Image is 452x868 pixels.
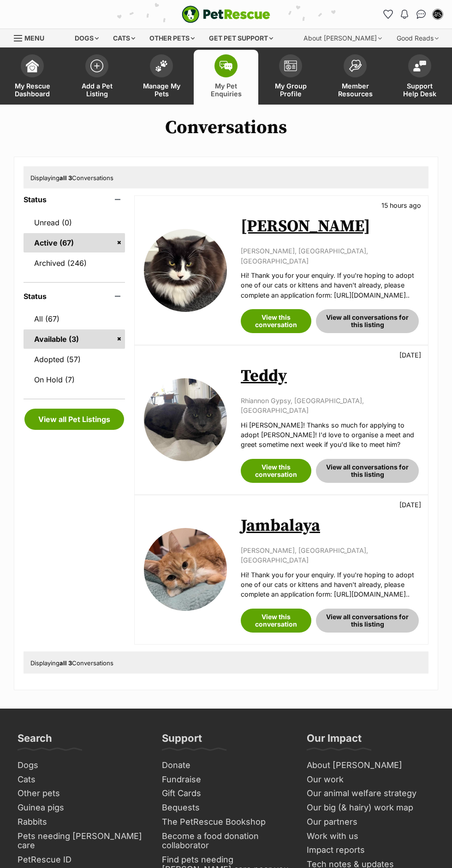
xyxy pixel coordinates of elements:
[14,853,149,867] a: PetRescue ID
[241,309,311,333] a: View this conversation
[416,10,426,19] img: chat-41dd97257d64d25036548639549fe6c8038ab92f7586957e7f3b1b290dea8141.svg
[270,82,311,98] span: My Group Profile
[241,516,320,536] a: Jambalaya
[241,420,419,450] p: Hi [PERSON_NAME]! Thanks so much for applying to adopt [PERSON_NAME]! I'd love to organise a meet...
[14,815,149,829] a: Rabbits
[14,29,51,46] a: Menu
[399,82,440,98] span: Support Help Desk
[202,29,280,47] div: Get pet support
[24,409,124,430] a: View all Pet Listings
[303,829,438,844] a: Work with us
[413,60,426,71] img: help-desk-icon-fdf02630f3aa405de69fd3d07c3f3aa587a6932b1a1747fa1d2bba05be0121f9.svg
[303,843,438,857] a: Impact reports
[90,59,103,72] img: add-pet-listing-icon-0afa8454b4691262ce3f59096e99ab1cd57d4a30225e0717b998d2c9b9846f56.svg
[334,82,376,98] span: Member Resources
[24,233,125,252] a: Active (67)
[401,10,408,19] img: notifications-46538b983faf8c2785f20acdc204bb7945ddae34d4c08c2a6579f10ce5e182be.svg
[241,570,419,599] p: Hi! Thank you for your enquiry. If you're hoping to adopt one of our cats or kittens and haven't ...
[241,609,311,633] a: View this conversation
[241,366,287,387] a: Teddy
[241,216,370,237] a: [PERSON_NAME]
[141,82,182,98] span: Manage My Pets
[182,6,270,23] a: PetRescue
[414,7,428,22] a: Conversations
[68,29,105,47] div: Dogs
[303,815,438,829] a: Our partners
[220,61,232,71] img: pet-enquiries-icon-7e3ad2cf08bfb03b45e93fb7055b45f3efa6380592205ae92323e6603595dc1f.svg
[24,329,125,349] a: Available (3)
[397,7,412,22] button: Notifications
[24,350,125,369] a: Adopted (57)
[144,378,227,461] img: Teddy
[399,500,421,510] p: [DATE]
[162,732,202,750] h3: Support
[65,50,129,105] a: Add a Pet Listing
[241,459,311,483] a: View this conversation
[323,50,387,105] a: Member Resources
[194,50,258,105] a: My Pet Enquiries
[30,174,113,182] span: Displaying Conversations
[24,309,125,328] a: All (67)
[182,6,270,23] img: logo-e224e6f780fb5917bec1dbf3a21bbac754714ae5b6737aabdf751b685950b380.svg
[144,528,227,611] img: Jambalaya
[26,59,39,72] img: dashboard-icon-eb2f2d2d3e046f16d808141f083e7271f6b2e854fb5c12c21221c1fb7104beca.svg
[430,7,445,22] button: My account
[381,7,395,22] a: Favourites
[303,773,438,787] a: Our work
[158,815,293,829] a: The PetRescue Bookshop
[24,195,125,204] header: Status
[14,829,149,853] a: Pets needing [PERSON_NAME] care
[158,829,293,853] a: Become a food donation collaborator
[297,29,388,47] div: About [PERSON_NAME]
[241,396,419,416] p: Rhiannon Gypsy, [GEOGRAPHIC_DATA], [GEOGRAPHIC_DATA]
[14,786,149,801] a: Other pets
[303,786,438,801] a: Our animal welfare strategy
[205,82,247,98] span: My Pet Enquiries
[316,459,419,483] a: View all conversations for this listing
[241,545,419,565] p: [PERSON_NAME], [GEOGRAPHIC_DATA], [GEOGRAPHIC_DATA]
[76,82,118,98] span: Add a Pet Listing
[349,59,362,72] img: member-resources-icon-8e73f808a243e03378d46382f2149f9095a855e16c252ad45f914b54edf8863c.svg
[14,801,149,815] a: Guinea pigs
[381,200,421,210] p: 15 hours ago
[59,174,72,182] strong: all 3
[307,732,362,750] h3: Our Impact
[129,50,194,105] a: Manage My Pets
[390,29,445,47] div: Good Reads
[158,773,293,787] a: Fundraise
[284,60,297,71] img: group-profile-icon-3fa3cf56718a62981997c0bc7e787c4b2cf8bcc04b72c1350f741eb67cf2f40e.svg
[143,29,201,47] div: Other pets
[399,350,421,360] p: [DATE]
[24,253,125,273] a: Archived (246)
[12,82,53,98] span: My Rescue Dashboard
[258,50,323,105] a: My Group Profile
[107,29,142,47] div: Cats
[158,801,293,815] a: Bequests
[155,60,168,72] img: manage-my-pets-icon-02211641906a0b7f246fdf0571729dbe1e7629f14944591b6c1af311fb30b64b.svg
[24,213,125,232] a: Unread (0)
[30,659,113,667] span: Displaying Conversations
[241,270,419,300] p: Hi! Thank you for your enquiry. If you're hoping to adopt one of our cats or kittens and haven't ...
[144,229,227,312] img: Jack Skellington
[158,786,293,801] a: Gift Cards
[303,758,438,773] a: About [PERSON_NAME]
[241,246,419,266] p: [PERSON_NAME], [GEOGRAPHIC_DATA], [GEOGRAPHIC_DATA]
[316,309,419,333] a: View all conversations for this listing
[316,609,419,633] a: View all conversations for this listing
[24,370,125,389] a: On Hold (7)
[433,10,442,19] img: Sugar and Spice Cat Rescue profile pic
[387,50,452,105] a: Support Help Desk
[59,659,72,667] strong: all 3
[303,801,438,815] a: Our big (& hairy) work map
[18,732,52,750] h3: Search
[24,34,44,42] span: Menu
[158,758,293,773] a: Donate
[24,292,125,300] header: Status
[14,758,149,773] a: Dogs
[381,7,445,22] ul: Account quick links
[14,773,149,787] a: Cats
